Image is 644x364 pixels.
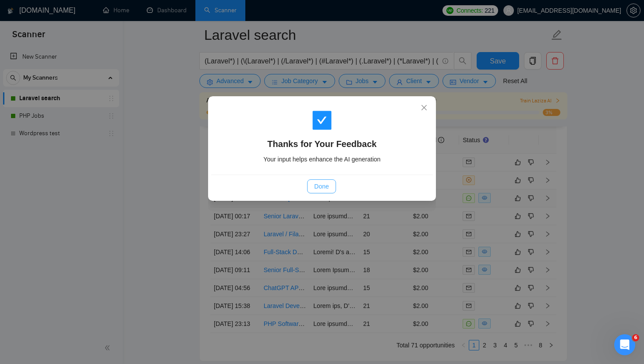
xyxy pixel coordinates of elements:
button: Close [412,96,436,120]
button: Done [307,179,336,193]
span: 6 [632,334,639,341]
span: close [421,104,428,111]
iframe: Intercom live chat [614,334,635,355]
span: Done [314,182,329,191]
h4: Thanks for Your Feedback [222,138,422,150]
span: check-square [311,110,333,131]
span: Your input helps enhance the AI generation [263,156,380,163]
